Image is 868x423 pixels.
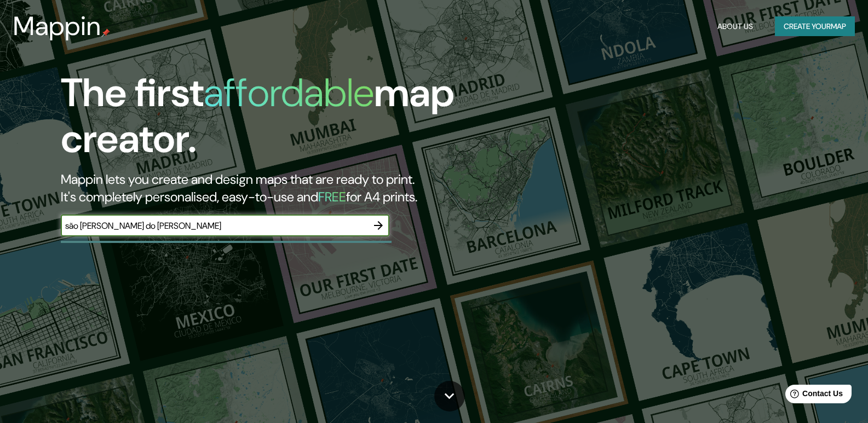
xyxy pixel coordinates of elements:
button: Create yourmap [775,16,855,37]
h2: Mappin lets you create and design maps that are ready to print. It's completely personalised, eas... [61,171,495,206]
h1: affordable [204,67,374,118]
input: Choose your favourite place [61,219,367,232]
h5: FREE [318,188,346,205]
img: mappin-pin [101,28,110,37]
h3: Mappin [13,11,101,42]
button: About Us [713,16,757,37]
h1: The first map creator. [61,70,495,171]
iframe: Help widget launcher [771,380,856,411]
